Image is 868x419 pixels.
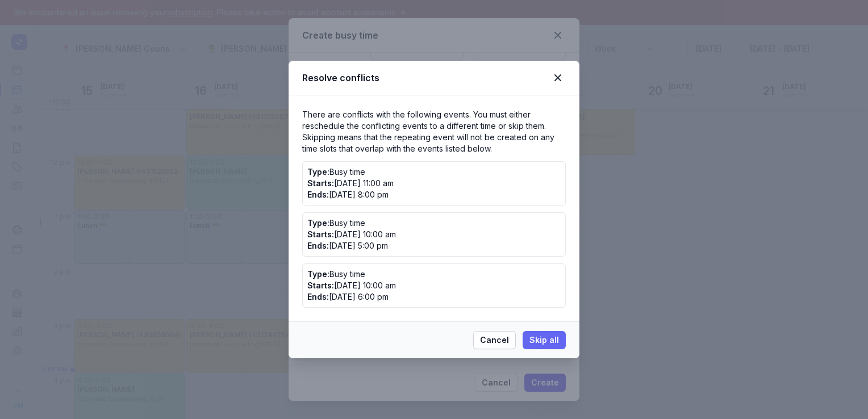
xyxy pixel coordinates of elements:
[307,269,329,280] div: Type:
[307,217,329,229] div: Type:
[480,333,509,347] span: Cancel
[307,241,329,250] span: Ends:
[307,178,394,189] div: [DATE] 11:00 am
[307,280,334,290] span: Starts:
[307,229,334,239] span: Starts:
[307,189,394,200] div: [DATE] 8:00 pm
[473,331,516,349] button: Cancel
[307,240,396,252] div: [DATE] 5:00 pm
[302,71,550,85] div: Resolve conflicts
[307,229,396,240] div: [DATE] 10:00 am
[307,190,329,199] span: Ends:
[302,109,566,154] p: There are conflicts with the following events. You must either reschedule the conflicting events ...
[523,331,566,349] button: Skip all
[307,280,396,291] div: [DATE] 10:00 am
[307,291,396,303] div: [DATE] 6:00 pm
[329,217,365,229] div: Busy time
[307,178,334,188] span: Starts:
[307,292,329,301] span: Ends:
[529,333,559,347] span: Skip all
[329,166,365,178] div: Busy time
[307,166,329,178] div: Type:
[329,269,365,280] div: Busy time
